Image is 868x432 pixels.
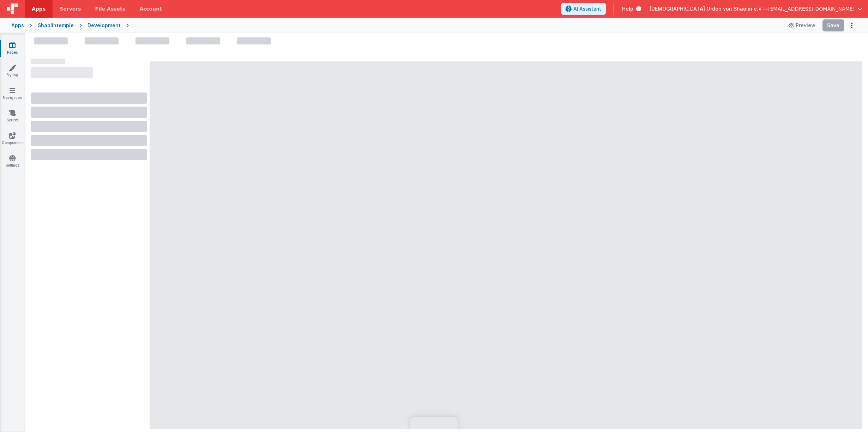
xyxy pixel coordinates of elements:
[410,417,458,432] iframe: Marker.io feedback button
[11,22,24,29] div: Apps
[573,5,601,12] span: AI Assistant
[784,20,820,31] button: Preview
[38,22,74,29] div: Shaolintemple
[32,5,46,12] span: Apps
[95,5,126,12] span: File Assets
[88,22,121,29] div: Development
[768,5,855,12] span: [EMAIL_ADDRESS][DOMAIN_NAME]
[650,5,768,12] span: [DEMOGRAPHIC_DATA] Orden von Shaolin e.V —
[561,3,606,15] button: AI Assistant
[847,20,857,30] button: Options
[822,19,844,31] button: Save
[60,5,81,12] span: Servers
[622,5,633,12] span: Help
[650,5,862,12] button: [DEMOGRAPHIC_DATA] Orden von Shaolin e.V — [EMAIL_ADDRESS][DOMAIN_NAME]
